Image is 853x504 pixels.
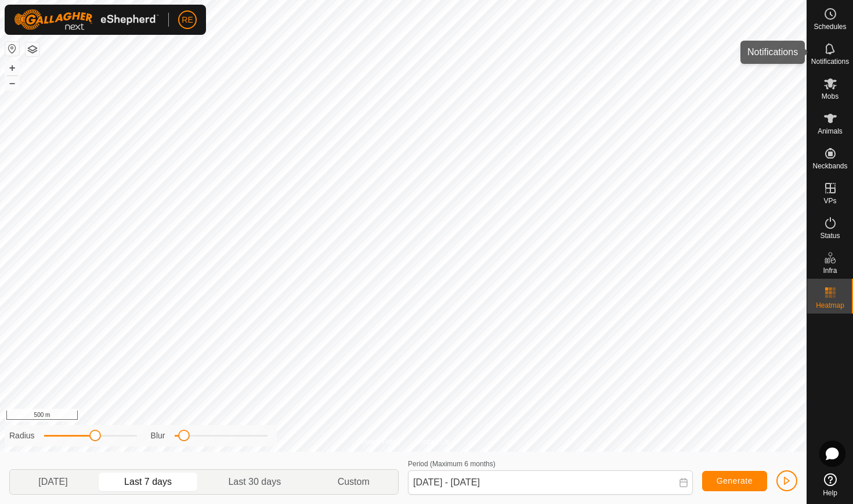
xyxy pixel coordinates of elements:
span: Animals [818,128,843,135]
span: [DATE] [38,475,67,489]
img: Gallagher Logo [14,9,159,30]
span: VPs [823,197,836,204]
button: Reset Map [5,42,19,56]
label: Blur [151,430,165,442]
span: Last 30 days [228,475,281,489]
span: Custom [338,475,370,489]
button: + [5,61,19,75]
button: Generate [702,471,767,491]
a: Help [807,469,853,501]
span: Notifications [811,58,849,65]
label: Radius [9,430,35,442]
a: Contact Us [415,437,449,447]
span: Schedules [814,23,846,30]
span: Last 7 days [124,475,172,489]
span: Infra [823,267,837,274]
button: Map Layers [26,42,39,56]
a: Privacy Policy [357,437,401,447]
button: – [5,76,19,90]
span: Mobs [822,93,838,100]
span: Help [823,489,837,496]
span: Neckbands [812,163,847,170]
span: RE [182,14,193,26]
span: Status [820,232,840,239]
span: Heatmap [816,302,844,309]
span: Generate [717,476,753,485]
label: Period (Maximum 6 months) [408,460,496,468]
